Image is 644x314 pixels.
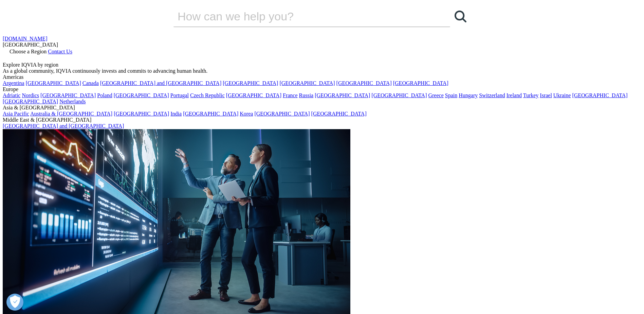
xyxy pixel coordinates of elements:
[100,80,221,86] a: [GEOGRAPHIC_DATA] and [GEOGRAPHIC_DATA]
[336,80,392,86] a: [GEOGRAPHIC_DATA]
[190,92,225,98] a: Czech Republic
[10,49,47,54] span: Choose a Region
[3,68,641,74] div: As a global community, IQVIA continuously invests and commits to advancing human health.
[82,80,99,86] a: Canada
[254,111,310,117] a: [GEOGRAPHIC_DATA]
[3,74,641,80] div: Americas
[279,80,335,86] a: [GEOGRAPHIC_DATA]
[223,80,278,86] a: [GEOGRAPHIC_DATA]
[3,86,641,92] div: Europe
[97,92,112,98] a: Poland
[3,111,29,117] a: Asia Pacific
[393,80,448,86] a: [GEOGRAPHIC_DATA]
[183,111,238,117] a: [GEOGRAPHIC_DATA]
[22,92,39,98] a: Nordics
[553,92,571,98] a: Ukraine
[240,111,253,117] a: Korea
[173,6,431,27] input: Suchen
[311,111,367,117] a: [GEOGRAPHIC_DATA]
[3,105,641,111] div: Asia & [GEOGRAPHIC_DATA]
[170,92,189,98] a: Portugal
[459,92,478,98] a: Hungary
[283,92,298,98] a: France
[540,92,552,98] a: Israel
[428,92,443,98] a: Greece
[3,99,58,104] a: [GEOGRAPHIC_DATA]
[371,92,427,98] a: [GEOGRAPHIC_DATA]
[572,92,627,98] a: [GEOGRAPHIC_DATA]
[170,111,182,117] a: India
[6,294,23,311] button: Präferenzen öffnen
[523,92,539,98] a: Turkey
[59,99,86,104] a: Netherlands
[3,92,20,98] a: Adriatic
[114,111,169,117] a: [GEOGRAPHIC_DATA]
[507,92,522,98] a: Ireland
[315,92,370,98] a: [GEOGRAPHIC_DATA]
[30,111,112,117] a: Australia & [GEOGRAPHIC_DATA]
[48,49,72,54] a: Contact Us
[3,123,124,129] a: [GEOGRAPHIC_DATA] and [GEOGRAPHIC_DATA]
[114,92,169,98] a: [GEOGRAPHIC_DATA]
[445,92,457,98] a: Spain
[3,80,24,86] a: Argentina
[450,6,471,27] a: Suchen
[3,117,641,123] div: Middle East & [GEOGRAPHIC_DATA]
[3,42,641,48] div: [GEOGRAPHIC_DATA]
[226,92,281,98] a: [GEOGRAPHIC_DATA]
[3,36,48,41] a: [DOMAIN_NAME]
[26,80,81,86] a: [GEOGRAPHIC_DATA]
[299,92,314,98] a: Russia
[40,92,96,98] a: [GEOGRAPHIC_DATA]
[3,62,641,68] div: Explore IQVIA by region
[455,11,466,22] svg: Search
[479,92,505,98] a: Switzerland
